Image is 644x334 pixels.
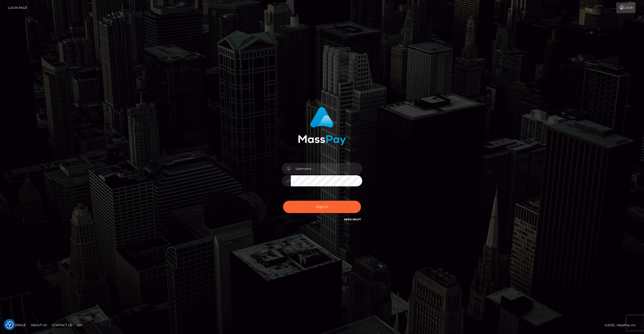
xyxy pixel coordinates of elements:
[6,321,13,328] button: Consent Preferences
[344,218,361,221] a: Need Help?
[6,321,28,329] a: Homepage
[298,107,346,145] img: MassPay Login
[605,322,640,328] div: © 2025 , MassPay Inc.
[8,3,27,13] a: Login Page
[291,163,362,174] input: Username...
[283,201,361,213] button: Sign in
[29,321,49,329] a: About Us
[616,3,635,13] a: Login
[75,321,85,329] a: API
[6,321,13,328] img: Revisit consent button
[50,321,74,329] a: Contact Us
